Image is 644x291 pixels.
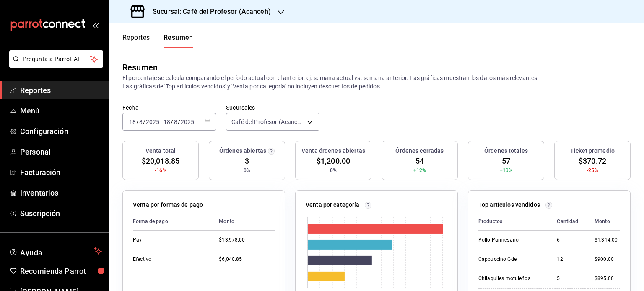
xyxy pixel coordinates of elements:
button: Pregunta a Parrot AI [9,50,103,68]
span: 54 [415,155,424,167]
input: -- [163,118,171,125]
h3: Órdenes abiertas [219,147,266,155]
span: - [161,118,162,125]
span: -16% [155,167,166,174]
span: Ayuda [20,246,91,256]
th: Monto [588,213,620,231]
span: Personal [20,146,102,157]
div: Cappuccino Gde [478,256,543,263]
h3: Órdenes totales [484,147,528,155]
span: Pregunta a Parrot AI [23,55,90,64]
input: -- [174,118,178,125]
span: Menú [20,105,102,116]
div: Resumen [122,61,158,74]
span: 0% [244,167,250,174]
span: Configuración [20,126,102,137]
div: $1,314.00 [595,237,620,244]
button: Resumen [164,33,193,48]
input: ---- [145,118,160,125]
span: Facturación [20,167,102,178]
span: 3 [245,155,249,167]
span: Suscripción [20,208,102,219]
div: $6,040.85 [219,256,275,263]
div: 6 [557,237,581,244]
div: 12 [557,256,581,263]
th: Monto [212,213,275,231]
h3: Venta órdenes abiertas [301,147,365,155]
span: -25% [587,167,598,174]
span: / [178,118,180,125]
th: Productos [478,213,550,231]
span: Reportes [20,85,102,96]
span: / [171,118,173,125]
div: $900.00 [595,256,620,263]
span: 0% [330,167,337,174]
p: El porcentaje se calcula comparando el período actual con el anterior, ej. semana actual vs. sema... [122,74,631,90]
p: Venta por formas de pago [133,201,203,209]
label: Fecha [122,105,216,111]
div: $13,978.00 [219,237,275,244]
span: / [136,118,139,125]
p: Venta por categoría [306,201,360,209]
div: Chilaquiles motuleños [478,275,543,282]
input: -- [129,118,136,125]
span: Inventarios [20,187,102,198]
span: +19% [500,167,513,174]
h3: Ticket promedio [570,147,615,155]
span: Recomienda Parrot [20,265,102,277]
label: Sucursales [226,105,319,111]
h3: Venta total [145,147,176,155]
h3: Sucursal: Café del Profesor (Acanceh) [146,7,271,17]
span: $370.72 [579,155,606,167]
span: Café del Profesor (Acanceh) [231,118,304,126]
span: $20,018.85 [142,155,179,167]
div: Pollo Parmesano [478,237,543,244]
span: / [143,118,145,125]
th: Forma de pago [133,213,212,231]
button: Reportes [122,33,150,48]
p: Top artículos vendidos [478,201,540,209]
h3: Órdenes cerradas [395,147,444,155]
span: $1,200.00 [317,155,350,167]
button: open_drawer_menu [92,22,99,28]
input: ---- [180,118,195,125]
div: $895.00 [595,275,620,282]
span: 57 [502,155,510,167]
input: -- [139,118,143,125]
a: Pregunta a Parrot AI [6,61,103,70]
th: Cantidad [550,213,588,231]
div: 5 [557,275,581,282]
div: navigation tabs [122,33,193,48]
div: Efectivo [133,256,205,263]
span: +12% [413,167,426,174]
div: Pay [133,237,205,244]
